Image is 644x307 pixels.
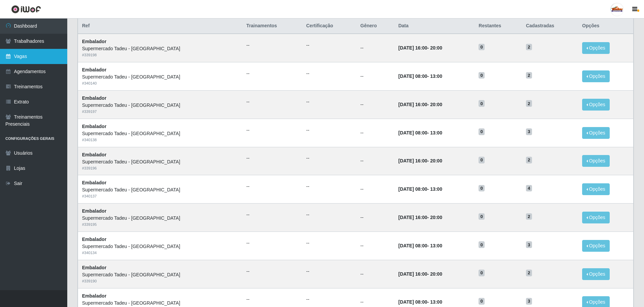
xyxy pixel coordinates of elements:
strong: - [398,243,442,248]
strong: Embalador [82,152,106,157]
strong: Embalador [82,208,106,214]
th: Restantes [475,18,522,34]
ul: -- [247,211,298,218]
span: 2 [526,44,532,51]
th: Opções [578,18,633,34]
div: Supermercado Tadeu - [GEOGRAPHIC_DATA] [82,102,238,109]
span: 0 [479,157,485,163]
time: [DATE] 16:00 [398,158,427,163]
strong: - [398,130,442,135]
strong: - [398,45,442,51]
div: # 340138 [82,137,238,143]
ul: -- [247,268,298,275]
span: 2 [526,157,532,163]
time: 20:00 [430,271,442,277]
button: Opções [582,240,610,252]
span: 2 [526,270,532,276]
button: Opções [582,99,610,111]
ul: -- [306,155,352,162]
td: -- [356,260,394,288]
strong: Embalador [82,265,106,270]
th: Data [394,18,475,34]
strong: - [398,158,442,163]
span: 0 [479,185,485,192]
button: Opções [582,183,610,195]
div: Supermercado Tadeu - [GEOGRAPHIC_DATA] [82,158,238,165]
th: Ref [78,18,242,34]
div: # 340140 [82,81,238,86]
ul: -- [247,296,298,303]
div: Supermercado Tadeu - [GEOGRAPHIC_DATA] [82,45,238,52]
span: 0 [479,72,485,79]
ul: -- [306,183,352,190]
div: # 339198 [82,52,238,58]
time: 20:00 [430,45,442,51]
strong: Embalador [82,124,106,129]
div: Supermercado Tadeu - [GEOGRAPHIC_DATA] [82,243,238,250]
td: -- [356,62,394,91]
div: Supermercado Tadeu - [GEOGRAPHIC_DATA] [82,73,238,81]
span: 3 [526,241,532,248]
th: Cadastradas [522,18,578,34]
th: Certificação [302,18,356,34]
td: -- [356,147,394,175]
strong: - [398,215,442,220]
div: Supermercado Tadeu - [GEOGRAPHIC_DATA] [82,271,238,278]
div: Supermercado Tadeu - [GEOGRAPHIC_DATA] [82,215,238,222]
div: Supermercado Tadeu - [GEOGRAPHIC_DATA] [82,130,238,137]
span: 0 [479,128,485,135]
time: [DATE] 16:00 [398,45,427,51]
time: 13:00 [430,130,442,135]
strong: Embalador [82,39,106,44]
span: 2 [526,72,532,79]
span: 2 [526,100,532,107]
time: 13:00 [430,186,442,192]
strong: - [398,73,442,79]
time: [DATE] 16:00 [398,102,427,107]
td: -- [356,119,394,147]
ul: -- [247,42,298,49]
time: 20:00 [430,102,442,107]
div: # 339195 [82,222,238,227]
time: 13:00 [430,73,442,79]
ul: -- [247,127,298,134]
time: [DATE] 16:00 [398,215,427,220]
strong: Embalador [82,95,106,101]
time: 13:00 [430,299,442,305]
span: 0 [479,100,485,107]
button: Opções [582,155,610,167]
ul: -- [306,296,352,303]
ul: -- [247,98,298,105]
ul: -- [306,98,352,105]
strong: Embalador [82,237,106,242]
ul: -- [306,240,352,247]
time: 20:00 [430,215,442,220]
td: -- [356,90,394,119]
strong: - [398,271,442,277]
time: [DATE] 08:00 [398,130,427,135]
div: # 339196 [82,165,238,171]
div: # 340134 [82,250,238,256]
ul: -- [306,268,352,275]
button: Opções [582,42,610,54]
time: [DATE] 16:00 [398,271,427,277]
ul: -- [306,42,352,49]
td: -- [356,34,394,62]
time: [DATE] 08:00 [398,73,427,79]
time: 20:00 [430,158,442,163]
div: # 339197 [82,109,238,115]
span: 3 [526,298,532,305]
span: 2 [526,213,532,220]
img: CoreUI Logo [11,5,41,13]
time: [DATE] 08:00 [398,243,427,248]
strong: Embalador [82,67,106,72]
button: Opções [582,127,610,139]
div: # 340137 [82,193,238,199]
strong: - [398,299,442,305]
button: Opções [582,70,610,82]
time: 13:00 [430,243,442,248]
ul: -- [247,183,298,190]
button: Opções [582,212,610,223]
td: -- [356,175,394,204]
div: # 339190 [82,278,238,284]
